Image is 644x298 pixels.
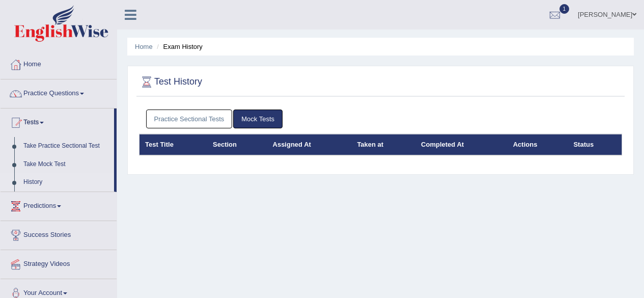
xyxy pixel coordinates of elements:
a: Strategy Videos [1,250,117,276]
a: Take Mock Test [19,155,114,174]
a: Home [1,50,117,76]
th: Completed At [415,134,508,155]
a: Success Stories [1,221,117,247]
th: Status [568,134,622,155]
a: Take Practice Sectional Test [19,137,114,155]
span: 1 [559,4,570,14]
th: Taken at [351,134,415,155]
a: Practice Sectional Tests [146,110,233,128]
a: History [19,173,114,192]
a: Mock Tests [233,110,283,128]
th: Assigned At [267,134,352,155]
th: Actions [508,134,568,155]
a: Predictions [1,192,117,218]
a: Tests [1,109,114,134]
li: Exam History [154,42,203,51]
a: Home [135,43,153,50]
h2: Test History [139,74,202,90]
th: Test Title [139,134,208,155]
th: Section [207,134,267,155]
a: Practice Questions [1,79,117,105]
